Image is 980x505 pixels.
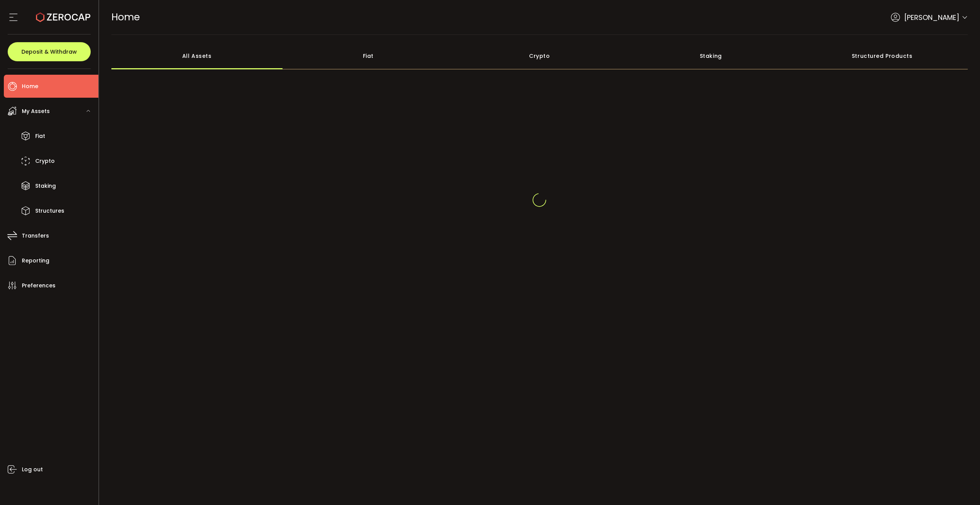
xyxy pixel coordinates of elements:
[21,49,77,54] span: Deposit & Withdraw
[625,43,797,69] div: Staking
[8,42,91,61] button: Deposit & Withdraw
[35,180,56,192] span: Staking
[904,12,959,23] span: [PERSON_NAME]
[35,205,64,216] span: Structures
[283,43,454,69] div: Fiat
[22,255,49,266] span: Reporting
[797,43,968,69] div: Structured Products
[35,131,45,142] span: Fiat
[22,81,38,92] span: Home
[22,106,50,117] span: My Assets
[22,280,56,291] span: Preferences
[22,464,43,475] span: Log out
[22,230,49,241] span: Transfers
[35,156,55,167] span: Crypto
[454,43,626,69] div: Crypto
[111,43,283,69] div: All Assets
[111,10,140,24] span: Home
